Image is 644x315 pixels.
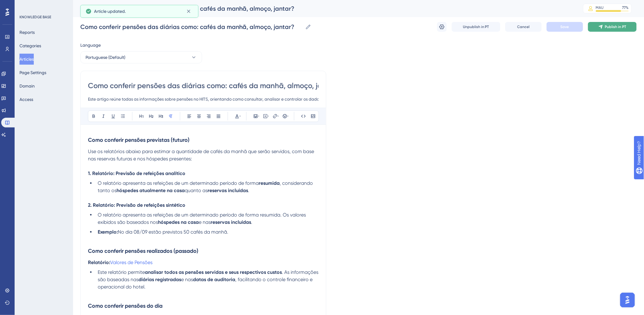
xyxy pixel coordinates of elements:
strong: Como conferir pensões realizados (passado) [88,248,198,254]
strong: hóspedes atualmente na casa [117,188,185,193]
strong: resumida [259,180,280,186]
span: Publish in PT [605,24,626,29]
span: Cancel [517,24,530,29]
span: Article updated. [94,8,126,15]
input: Article Name [80,23,303,31]
button: Domain [19,81,35,91]
div: 77 % [622,5,629,10]
button: Cancel [505,22,542,32]
div: MAU [596,5,604,10]
strong: Como conferir pensões do dia [88,302,163,309]
span: O relatório apresenta as refeições de um determinado período de forma resumida. Os valores exibid... [98,212,307,225]
button: Articles [19,54,34,65]
iframe: UserGuiding AI Assistant Launcher [618,291,637,309]
button: Access [19,94,33,105]
strong: reservas incluídas [208,188,248,193]
button: Portuguese (Default) [80,51,202,63]
strong: Relatório: [88,260,110,265]
span: Este relatório permite [98,269,145,275]
div: Como conferir pensões das diárias como: cafés da manhã, almoço, jantar? [80,4,568,13]
span: quanto as [185,188,208,193]
button: Publish in PT [588,22,637,32]
button: Save [547,22,583,32]
strong: reservas incluídas [211,219,251,225]
span: Need Help? [14,2,38,9]
input: Article Description [88,95,319,103]
span: Language [80,41,101,49]
span: Use os relatórios abaixo para estimar a quantidade de cafés da manhã que serão servidos, com base... [88,149,315,162]
button: Page Settings [19,67,46,78]
span: e nas [199,219,211,225]
span: Unpublish in PT [463,24,489,29]
span: e nas [181,277,193,282]
button: Categories [19,40,41,51]
strong: 1. Relatório: Previsão de refeições analítico [88,170,185,176]
strong: analisar todos as pensões servidas e seus respectivos custos [145,269,282,275]
button: Reports [19,27,35,38]
strong: diárias registradas [138,277,181,282]
span: Save [561,24,569,29]
strong: hóspedes na casa [158,219,199,225]
span: Portuguese (Default) [86,54,125,61]
button: Unpublish in PT [452,22,500,32]
span: No dia 08/09 estão previstos 50 cafés da manhã. [118,229,228,235]
strong: Exemplo: [98,229,118,235]
span: O relatório apresenta as refeições de um determinado período de forma [98,180,259,186]
strong: 2. Relatório: Previsão de refeições sintético [88,202,185,208]
a: Valores de Pensões [110,260,152,265]
input: Article Title [88,81,319,91]
strong: datas de auditoria [193,277,235,282]
div: KNOWLEDGE BASE [19,15,51,20]
strong: Como conferir pensões previstas (futuro) [88,137,190,143]
span: . [248,188,249,193]
span: . [251,219,252,225]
